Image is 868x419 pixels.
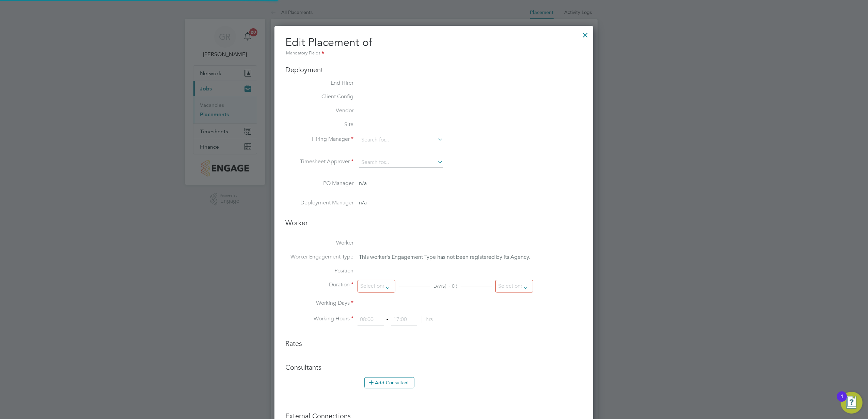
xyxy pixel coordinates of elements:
[285,267,353,274] label: Position
[364,377,414,388] button: Add Consultant
[285,180,353,187] label: PO Manager
[359,254,530,261] span: This worker's Engagement Type has not been registered by its Agency.
[285,253,353,261] label: Worker Engagement Type
[359,199,367,206] span: n/a
[285,50,582,57] div: Mandatory Fields
[285,107,353,114] label: Vendor
[285,158,353,165] label: Timesheet Approver
[285,363,582,372] h3: Consultants
[359,180,367,187] span: n/a
[285,121,353,128] label: Site
[359,135,443,145] input: Search for...
[285,239,353,247] label: Worker
[285,218,582,233] h3: Worker
[285,300,353,307] label: Working Days
[358,314,384,326] input: 08:00
[841,392,863,414] button: Open Resource Center, 1 new notification
[285,80,353,87] label: End Hirer
[495,280,533,292] input: Select one
[285,332,582,348] h3: Rates
[358,280,395,292] input: Select one
[840,397,843,405] div: 1
[359,157,443,168] input: Search for...
[285,136,353,143] label: Hiring Manager
[285,93,353,100] label: Client Config
[422,316,433,323] span: hrs
[391,314,417,326] input: 17:00
[285,281,353,288] label: Duration
[385,316,390,323] span: ‐
[285,199,353,206] label: Deployment Manager
[285,315,353,322] label: Working Hours
[445,283,457,289] span: ( + 0 )
[433,283,445,289] span: DAYS
[285,65,582,74] h3: Deployment
[285,36,372,49] span: Edit Placement of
